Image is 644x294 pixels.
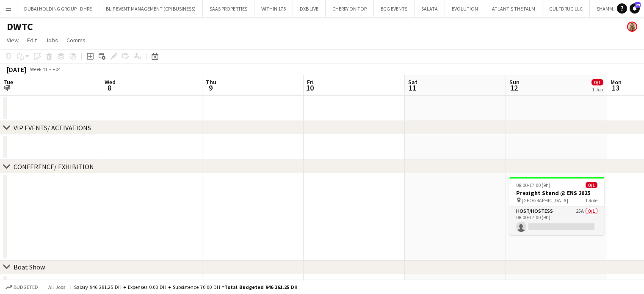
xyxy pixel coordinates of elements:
span: 0/1 [586,182,597,188]
span: Fri [307,78,314,86]
a: Edit [24,35,40,46]
span: 9 [205,83,216,93]
div: +04 [53,66,61,72]
a: Jobs [42,35,61,46]
app-card-role: Host/Hostess25A0/108:00-17:00 (9h) [509,206,604,235]
span: [GEOGRAPHIC_DATA] [522,197,568,203]
span: 11 [407,83,417,93]
span: Sun [509,78,520,86]
span: Edit [27,36,37,44]
span: Comms [66,36,86,44]
button: GULFDRUG LLC [542,0,590,17]
app-user-avatar: Viviane Melatti [627,22,637,32]
button: CHERRY ON TOP [326,0,374,17]
span: 13 [609,83,622,93]
div: VIP EVENTS/ ACTIVATIONS [14,124,91,132]
span: All jobs [47,284,67,290]
span: 7 [2,83,13,93]
span: Tue [3,78,13,86]
div: 1 Job [592,86,603,93]
span: 08:00-17:00 (9h) [516,182,550,188]
div: [DATE] [7,65,26,74]
button: SAAS PROPERTIES [203,0,254,17]
span: 10 [306,83,314,93]
div: Salary 946 291.25 DH + Expenses 0.00 DH + Subsistence 70.00 DH = [74,284,298,290]
div: Boat Show [14,263,45,271]
button: EVOLUTION [445,0,485,17]
a: Comms [63,35,89,46]
button: ATLANTIS THE PALM [485,0,542,17]
span: View [7,36,19,44]
button: SALATA [415,0,445,17]
span: Thu [206,78,216,86]
a: 29 [630,3,640,14]
button: Budgeted [4,283,39,292]
span: 29 [635,2,641,8]
span: 12 [508,83,520,93]
span: 8 [103,83,116,93]
h1: DWTC [7,20,33,33]
span: Budgeted [14,284,38,290]
span: Mon [611,78,622,86]
span: Week 41 [28,66,49,72]
button: DXB LIVE [293,0,326,17]
button: BLIP EVENT MANAGEMENT (CPI BUSINESS) [99,0,203,17]
span: Sat [408,78,417,86]
h3: Presight Stand @ ENS 2025 [509,189,604,197]
app-job-card: 08:00-17:00 (9h)0/1Presight Stand @ ENS 2025 [GEOGRAPHIC_DATA]1 RoleHost/Hostess25A0/108:00-17:00... [509,177,604,235]
button: DUBAI HOLDING GROUP - DHRE [17,0,99,17]
span: Jobs [45,36,58,44]
span: Total Budgeted 946 361.25 DH [224,284,298,290]
button: WITHIN 175 [254,0,293,17]
span: 0/1 [591,79,603,85]
span: Wed [105,78,116,86]
span: 1 Role [585,197,597,203]
button: EGG EVENTS [374,0,415,17]
div: CONFERENCE/ EXHIBITION [14,162,94,171]
a: View [3,35,22,46]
